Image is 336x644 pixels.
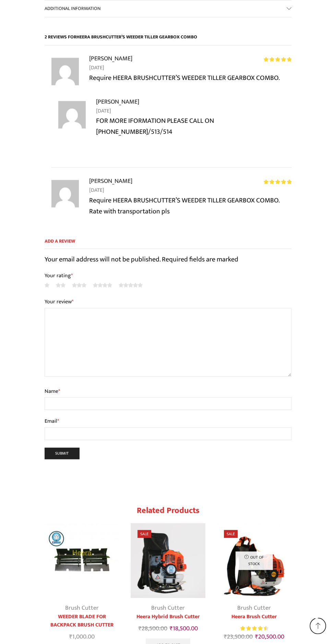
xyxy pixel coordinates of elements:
a: 3 of 5 stars [72,281,86,289]
p: FOR MORE IFORMATION PLEASE CALL ON [PHONE_NUMBER]/513/514 [96,115,291,137]
input: Submit [45,447,79,459]
span: ₹ [224,631,227,642]
span: Add a review [45,238,291,249]
span: ₹ [169,623,172,633]
a: Brush Cutter [65,602,99,613]
img: Weeder Blade For Brush Cutter [45,523,119,597]
a: 1 of 5 stars [45,281,49,289]
span: Your email address will not be published. Required fields are marked [45,253,238,265]
h2: 2 reviews for [45,34,291,45]
time: [DATE] [96,107,291,116]
bdi: 1,000.00 [69,631,95,642]
label: Name [45,387,291,396]
span: ₹ [69,631,72,642]
a: 5 of 5 stars [119,281,143,289]
time: [DATE] [89,186,291,195]
a: WEEDER BLADE FOR BACKPACK BRUSH CUTTER [45,612,119,629]
p: Require HEERA BRUSHCUTTER’S WEEDER TILLER GEARBOX COMBO. [89,72,291,83]
span: Rated out of 5 [264,179,291,184]
span: Related products [137,503,200,517]
a: Brush Cutter [237,602,271,613]
span: Sale [137,530,151,538]
a: Heera Hybrid Brush Cutter [131,612,205,621]
strong: [PERSON_NAME] [89,176,132,186]
a: Heera Brush Cutter [217,612,291,621]
strong: [PERSON_NAME] [89,54,132,63]
span: Rated out of 5 [264,57,291,62]
div: Rated 4.55 out of 5 [240,624,268,632]
label: Your review [45,297,291,306]
span: ₹ [138,623,141,633]
span: ₹ [255,631,258,642]
span: Rated out of 5 [240,624,266,632]
bdi: 18,500.00 [169,623,197,633]
a: 2 of 5 stars [56,281,65,289]
label: Your rating [45,271,291,279]
a: Additional information [45,0,291,17]
p: Require HEERA BRUSHCUTTER’S WEEDER TILLER GEARBOX COMBO. Rate with transportation pls [89,195,291,216]
div: Rated 5 out of 5 [264,57,291,62]
span: Additional information [45,4,100,12]
label: Email [45,417,291,425]
strong: [PERSON_NAME] [96,97,139,107]
bdi: 23,500.00 [224,631,253,642]
a: Brush Cutter [151,602,185,613]
time: [DATE] [89,63,291,72]
img: Heera Brush Cutter [217,523,291,597]
div: Rated 5 out of 5 [264,179,291,184]
a: 4 of 5 stars [93,281,112,289]
bdi: 20,500.00 [255,631,284,642]
p: Out of stock [236,551,273,570]
img: Heera Hybrid Brush Cutter [131,523,205,597]
span: Sale [224,530,238,538]
span: HEERA BRUSHCUTTER’S WEEDER TILLER GEARBOX COMBO [76,33,197,41]
bdi: 28,500.00 [138,623,167,633]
